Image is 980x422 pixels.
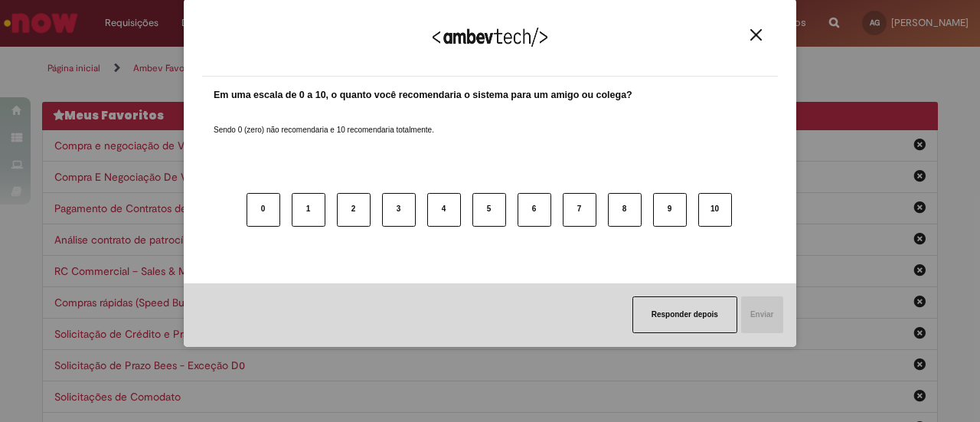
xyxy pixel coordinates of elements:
[472,193,506,227] button: 5
[750,29,762,41] img: Close
[746,28,766,41] button: Close
[433,28,547,47] img: Logo Ambevtech
[698,193,732,227] button: 10
[427,193,461,227] button: 4
[292,193,325,227] button: 1
[563,193,596,227] button: 7
[653,193,687,227] button: 9
[247,193,280,227] button: 0
[382,193,416,227] button: 3
[337,193,371,227] button: 2
[214,106,434,136] label: Sendo 0 (zero) não recomendaria e 10 recomendaria totalmente.
[214,88,632,103] label: Em uma escala de 0 a 10, o quanto você recomendaria o sistema para um amigo ou colega?
[608,193,642,227] button: 8
[518,193,551,227] button: 6
[632,296,737,333] button: Responder depois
